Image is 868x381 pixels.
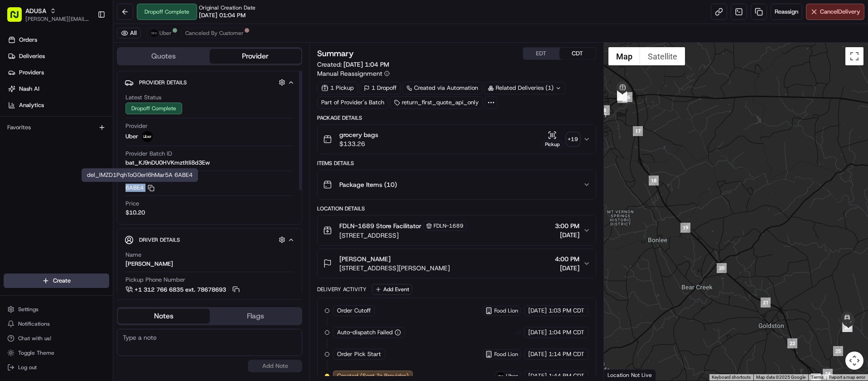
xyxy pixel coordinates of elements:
[806,4,864,20] button: CancelDelivery
[139,236,180,244] span: Driver Details
[317,69,390,78] button: Manual Reassignment
[154,89,165,100] button: Start new chat
[18,349,54,357] span: Toggle Theme
[549,350,584,358] span: 1:14 PM CDT
[528,307,547,315] span: [DATE]
[4,303,109,316] button: Settings
[125,122,148,130] span: Provider
[811,375,824,380] a: Terms (opens in new tab)
[135,286,226,294] span: +1 312 766 6835 ext. 78678693
[549,328,584,337] span: 1:04 PM CDT
[125,260,173,268] div: [PERSON_NAME]
[125,184,154,192] button: 6ABE4
[606,369,636,381] img: Google
[73,128,149,144] a: 💻API Documentation
[4,98,113,112] a: Analytics
[845,47,863,65] button: Toggle fullscreen view
[25,6,46,15] button: ADUSA
[339,254,391,264] span: [PERSON_NAME]
[317,160,596,167] div: Items Details
[185,29,244,37] span: Canceled By Customer
[617,93,627,103] div: 9
[19,101,44,109] span: Analytics
[434,222,463,230] span: FDLN-1689
[64,153,110,161] a: Powered byPylon
[117,28,141,39] button: All
[4,361,109,374] button: Log out
[125,285,241,295] a: +1 312 766 6835 ext. 78678693
[19,52,45,60] span: Deliveries
[343,60,389,68] span: [DATE] 1:04 PM
[125,200,139,208] span: Price
[845,352,863,370] button: Map camera controls
[555,264,579,273] span: [DATE]
[339,130,378,139] span: grocery bags
[390,96,483,109] div: return_first_quote_api_only
[542,131,563,148] button: Pickup
[18,132,69,141] span: Knowledge Base
[506,372,518,380] span: Uber
[842,322,852,332] div: 27
[622,92,632,102] div: 16
[820,8,860,16] span: Cancel Delivery
[4,65,113,80] a: Providers
[210,309,302,323] button: Flags
[31,87,149,96] div: Start new chat
[118,49,210,63] button: Quotes
[717,263,727,273] div: 20
[567,133,579,146] div: + 19
[317,205,596,212] div: Location Details
[199,11,246,20] span: [DATE] 01:04 PM
[125,150,172,158] span: Provider Batch ID
[771,4,802,20] button: Reassign
[5,128,73,144] a: 📗Knowledge Base
[150,29,158,37] img: profile_uber_ahold_partner.png
[528,350,547,358] span: [DATE]
[712,374,751,381] button: Keyboard shortcuts
[9,9,27,27] img: Nash
[4,317,109,330] button: Notifications
[549,372,584,380] span: 1:44 PM CDT
[18,364,37,371] span: Log out
[829,375,865,380] a: Report a map error
[125,276,185,284] span: Pickup Phone Number
[555,230,579,239] span: [DATE]
[142,131,153,142] img: profile_uber_ahold_partner.png
[337,328,393,337] span: Auto-dispatch Failed
[4,332,109,345] button: Chat with us!
[9,36,165,51] p: Welcome 👋
[823,369,833,379] div: 24
[25,15,90,23] button: [PERSON_NAME][EMAIL_ADDRESS][PERSON_NAME][DOMAIN_NAME]
[210,49,302,63] button: Provider
[90,154,110,161] span: Pylon
[339,139,378,148] span: $133.26
[4,120,109,135] div: Favorites
[31,96,115,103] div: We're available if you need us!
[497,372,504,380] img: profile_uber_ahold_partner.png
[318,249,596,278] button: [PERSON_NAME][STREET_ADDRESS][PERSON_NAME]4:00 PM[DATE]
[600,105,610,115] div: 8
[528,372,547,380] span: [DATE]
[549,307,584,315] span: 1:03 PM CDT
[24,59,149,68] input: Clear
[18,335,51,342] span: Chat with us!
[339,231,467,240] span: [STREET_ADDRESS]
[337,350,381,358] span: Order Pick Start
[125,93,161,102] span: Latest Status
[4,82,113,96] a: Nash AI
[761,298,771,308] div: 21
[640,47,685,65] button: Show satellite imagery
[4,274,109,288] button: Create
[337,307,371,315] span: Order Cutoff
[787,338,797,348] div: 22
[4,4,94,25] button: ADUSA[PERSON_NAME][EMAIL_ADDRESS][PERSON_NAME][DOMAIN_NAME]
[339,264,450,273] span: [STREET_ADDRESS][PERSON_NAME]
[542,141,563,148] div: Pickup
[125,75,294,90] button: Provider Details
[555,254,579,264] span: 4:00 PM
[318,215,596,245] button: FDLN-1689 Store FacilitatorFDLN-1689[STREET_ADDRESS]3:00 PM[DATE]
[608,47,640,65] button: Show street map
[775,8,798,16] span: Reassign
[494,351,518,358] span: Food Lion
